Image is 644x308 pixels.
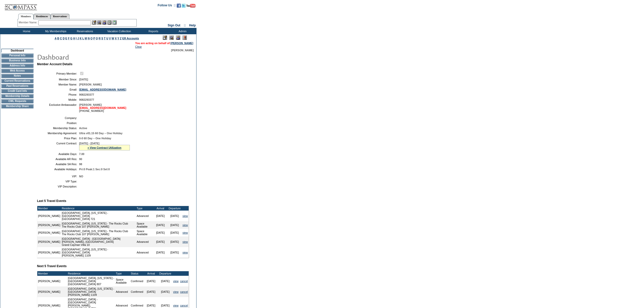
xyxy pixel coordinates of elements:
[106,37,108,40] a: U
[1,79,33,83] td: Current Reservations
[115,286,130,297] td: Advanced
[93,37,95,40] a: P
[176,36,180,40] img: Impersonate
[171,42,193,45] a: [PERSON_NAME]
[138,28,167,34] td: Reports
[37,236,61,247] td: [PERSON_NAME]
[37,286,61,297] td: [PERSON_NAME]
[1,74,33,78] td: Notes
[130,286,144,297] td: Confirmed
[158,276,172,286] td: [DATE]
[182,5,186,8] a: Follow us on Twitter
[168,211,182,221] td: [DATE]
[1,89,33,93] td: Credit Card Info
[99,28,138,34] td: Vacation Collection
[136,211,153,221] td: Advanced
[37,264,67,268] b: Next 5 Travel Events
[68,37,70,40] a: F
[39,142,77,150] td: Current Contract:
[67,276,115,286] td: [GEOGRAPHIC_DATA], [US_STATE] - [GEOGRAPHIC_DATA] [GEOGRAPHIC_DATA] 807
[39,98,77,101] td: Mobile:
[39,180,77,183] td: VIP Type:
[39,185,77,188] td: VIP Description:
[180,280,188,283] a: cancel
[168,247,182,258] td: [DATE]
[153,206,168,211] td: Arrival
[158,286,172,297] td: [DATE]
[37,211,61,221] td: [PERSON_NAME]
[144,271,158,276] td: Arrival
[37,206,61,211] td: Member
[158,271,172,276] td: Departure
[130,271,144,276] td: Status
[39,152,77,156] td: Available Days:
[37,247,61,258] td: [PERSON_NAME]
[39,88,77,91] td: Email:
[67,271,115,276] td: Residence
[39,78,77,81] td: Member Since:
[177,5,181,8] a: Become our fan on Facebook
[117,37,119,40] a: Y
[39,103,77,112] td: Exclusive Ambassador:
[37,229,61,236] td: [PERSON_NAME]
[61,221,136,229] td: [GEOGRAPHIC_DATA], [US_STATE] - The Rocks Club The Rocks Club 107 [PERSON_NAME]
[76,37,77,40] a: I
[57,37,59,40] a: B
[180,304,188,307] a: cancel
[37,52,138,62] img: pgTtlDashboard.gif
[189,24,196,27] a: Help
[115,37,117,40] a: X
[136,247,153,258] td: Advanced
[91,37,93,40] a: O
[70,37,72,40] a: G
[61,206,136,211] td: Residence
[107,20,112,25] img: Reservations
[92,20,96,25] img: b_edit.gif
[153,247,168,258] td: [DATE]
[122,37,139,40] a: ER Accounts
[61,229,136,236] td: [GEOGRAPHIC_DATA], [US_STATE] - The Rocks Club The Rocks Club 107 [PERSON_NAME]
[183,231,188,234] a: view
[183,36,187,40] img: Log Concern/Member Elevation
[37,199,66,203] b: Last 5 Travel Events
[167,28,196,34] td: Admin
[99,37,101,40] a: R
[183,240,188,243] a: view
[183,251,188,254] a: view
[80,37,82,40] a: K
[37,276,61,286] td: [PERSON_NAME]
[39,116,77,119] td: Company:
[39,122,77,125] td: Position:
[183,224,188,227] a: view
[79,83,102,86] span: [PERSON_NAME]
[79,98,94,101] span: 9082293377
[37,221,61,229] td: [PERSON_NAME]
[136,236,153,247] td: Advanced
[88,37,90,40] a: N
[39,132,77,135] td: Membership Agreement:
[115,276,130,286] td: Space Available
[79,103,126,112] span: [PERSON_NAME] [PHONE_NUMBER]
[173,290,178,293] a: view
[79,152,84,156] span: 7.00
[180,290,188,293] a: cancel
[1,84,33,88] td: Past Reservations
[102,20,106,25] img: Impersonate
[182,4,186,8] img: Follow us on Twitter
[39,71,77,76] td: Primary Member:
[153,211,168,221] td: [DATE]
[177,4,181,8] img: Become our fan on Facebook
[136,221,153,229] td: Space Available
[1,94,33,98] td: Membership Details
[79,175,83,178] span: NO
[120,37,122,40] a: Z
[112,37,114,40] a: W
[39,163,77,166] td: Available SA Res:
[136,229,153,236] td: Space Available
[130,276,144,286] td: Confirmed
[104,37,106,40] a: T
[79,78,88,81] span: [DATE]
[97,20,101,25] img: View
[1,49,33,53] td: Dashboard
[186,4,195,8] img: Subscribe to our YouTube Channel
